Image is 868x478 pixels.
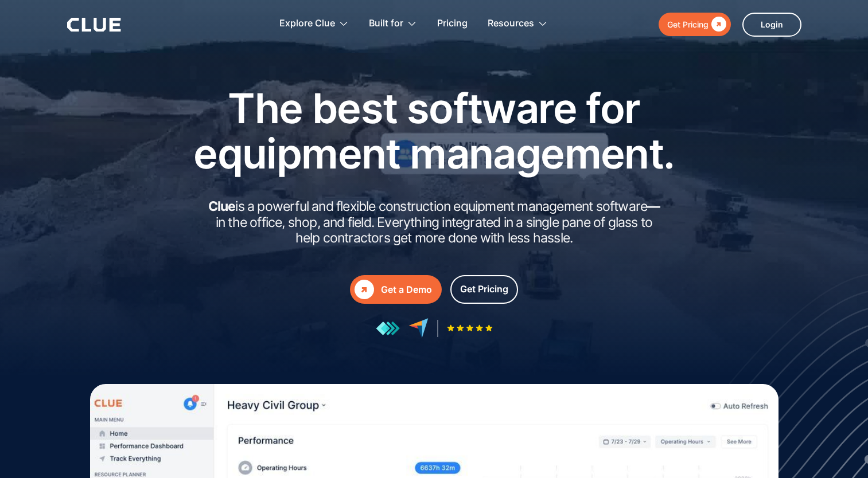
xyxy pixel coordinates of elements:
[408,318,429,338] img: reviews at capterra
[205,199,664,246] h2: is a powerful and flexible construction equipment management software in the office, shop, and fi...
[279,6,349,42] div: Explore Clue
[450,275,518,304] a: Get Pricing
[709,17,726,32] div: 
[460,282,508,296] div: Get Pricing
[647,198,660,214] strong: —
[376,321,400,336] img: reviews at getapp
[355,280,374,299] div: 
[381,283,432,297] div: Get a Demo
[437,6,468,42] a: Pricing
[447,324,493,332] img: Five-star rating icon
[488,6,548,42] div: Resources
[488,6,534,42] div: Resources
[659,13,731,36] a: Get Pricing
[279,6,335,42] div: Explore Clue
[208,198,236,214] strong: Clue
[369,6,403,42] div: Built for
[176,85,692,176] h1: The best software for equipment management.
[350,275,442,304] a: Get a Demo
[667,17,709,32] div: Get Pricing
[742,13,801,37] a: Login
[369,6,417,42] div: Built for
